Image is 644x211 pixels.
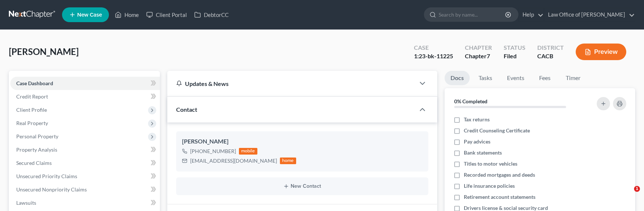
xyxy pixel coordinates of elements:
a: Unsecured Nonpriority Claims [10,183,160,196]
a: Lawsuits [10,196,160,210]
a: Timer [560,71,586,85]
span: Unsecured Priority Claims [16,173,77,179]
a: Client Portal [143,8,191,21]
div: [PHONE_NUMBER] [190,148,236,155]
span: Property Analysis [16,146,57,153]
span: Recorded mortgages and deeds [464,171,535,179]
div: 1:23-bk-11225 [414,52,453,60]
a: Secured Claims [10,156,160,170]
span: Pay advices [464,138,490,145]
span: Titles to motor vehicles [464,160,517,167]
button: New Contact [182,183,422,189]
iframe: Intercom live chat [619,186,637,204]
a: Tasks [473,71,498,85]
span: New Case [77,12,102,18]
a: Help [519,8,544,21]
a: Unsecured Priority Claims [10,170,160,183]
span: Secured Claims [16,160,52,166]
a: Credit Report [10,90,160,103]
span: Credit Report [16,93,48,100]
a: Fees [533,71,557,85]
div: [PERSON_NAME] [182,137,422,146]
strong: 0% Completed [454,98,487,104]
a: DebtorCC [191,8,232,21]
span: Bank statements [464,149,502,156]
div: District [537,44,564,52]
div: Chapter [465,52,492,60]
div: [EMAIL_ADDRESS][DOMAIN_NAME] [190,157,277,165]
span: Contact [176,106,197,113]
a: Property Analysis [10,143,160,156]
a: Law Office of [PERSON_NAME] [544,8,635,21]
span: Retirement account statements [464,193,535,201]
span: 7 [487,52,490,59]
span: Case Dashboard [16,80,53,86]
span: Life insurance policies [464,182,515,190]
span: Lawsuits [16,200,36,206]
div: Case [414,44,453,52]
span: Unsecured Nonpriority Claims [16,186,87,193]
span: 1 [634,186,640,192]
div: mobile [239,148,257,155]
a: Case Dashboard [10,77,160,90]
div: Chapter [465,44,492,52]
span: Credit Counseling Certificate [464,127,530,134]
span: Client Profile [16,107,47,113]
span: Personal Property [16,133,58,139]
span: Tax returns [464,116,490,123]
span: [PERSON_NAME] [9,46,79,57]
span: Real Property [16,120,48,126]
a: Events [501,71,530,85]
button: Preview [576,44,626,60]
a: Docs [445,71,470,85]
a: Home [111,8,143,21]
input: Search by name... [439,8,506,21]
div: home [280,158,296,164]
div: CACB [537,52,564,60]
div: Filed [504,52,525,60]
div: Status [504,44,525,52]
div: Updates & News [176,80,406,87]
